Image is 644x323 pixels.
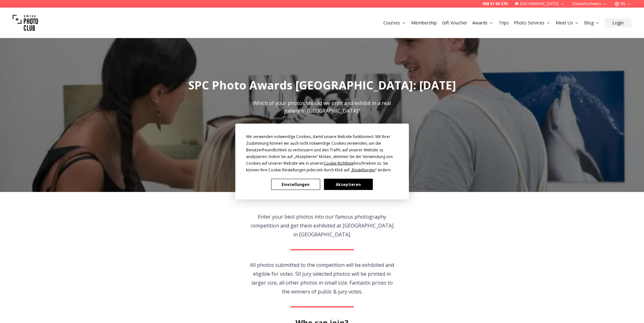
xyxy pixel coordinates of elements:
[246,133,398,173] div: Wir verwenden notwendige Cookies, damit unsere Website funktioniert. Mit Ihrer Zustimmung können ...
[235,124,409,200] div: Cookie Consent Prompt
[324,179,373,190] button: Akzeptieren
[352,167,375,173] span: Einstellungen
[324,161,354,166] span: Cookie-Richtlinie
[271,179,320,190] button: Einstellungen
